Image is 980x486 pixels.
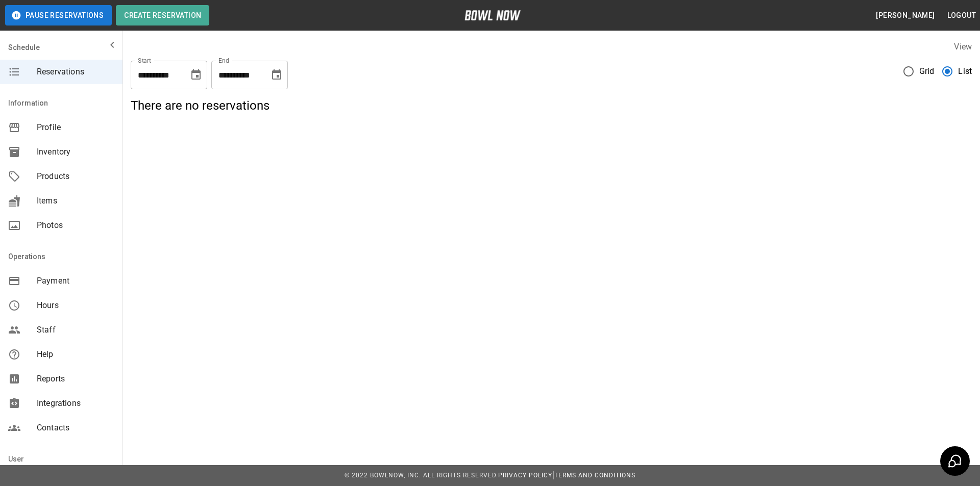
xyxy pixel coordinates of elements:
[186,65,206,85] button: Choose date, selected date is Sep 12, 2025
[37,146,114,158] span: Inventory
[943,6,980,25] button: Logout
[954,42,972,52] label: View
[37,299,114,312] span: Hours
[37,373,114,385] span: Reports
[37,275,114,287] span: Payment
[266,65,287,85] button: Choose date, selected date is Sep 12, 2025
[37,219,114,232] span: Photos
[872,6,939,25] button: [PERSON_NAME]
[37,66,114,78] span: Reservations
[37,422,114,434] span: Contacts
[464,10,521,20] img: logo
[345,472,498,479] span: © 2022 BowlNow, Inc. All Rights Reserved.
[37,397,114,410] span: Integrations
[116,5,209,25] button: Create Reservation
[919,65,935,78] span: Grid
[958,65,972,78] span: List
[498,472,552,479] a: Privacy Policy
[131,97,972,114] h5: There are no reservations
[5,5,112,25] button: Pause Reservations
[37,324,114,336] span: Staff
[554,472,635,479] a: Terms and Conditions
[37,195,114,207] span: Items
[37,348,114,361] span: Help
[37,121,114,134] span: Profile
[37,170,114,183] span: Products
